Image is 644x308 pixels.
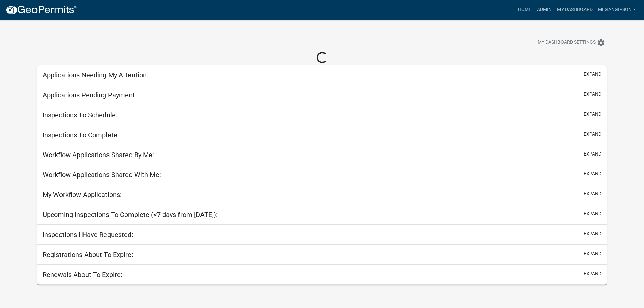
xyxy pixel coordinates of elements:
[43,91,137,99] h5: Applications Pending Payment:
[583,111,601,118] button: expand
[583,91,601,98] button: expand
[43,270,122,279] h5: Renewals About To Expire:
[43,71,148,79] h5: Applications Needing My Attention:
[583,230,601,237] button: expand
[583,270,601,277] button: expand
[583,190,601,197] button: expand
[43,231,133,239] h5: Inspections I Have Requested:
[43,151,154,159] h5: Workflow Applications Shared By Me:
[583,250,601,257] button: expand
[515,3,534,16] a: Home
[554,3,595,16] a: My Dashboard
[583,210,601,217] button: expand
[534,3,554,16] a: Admin
[532,36,611,49] button: My Dashboard Settingssettings
[595,3,639,16] a: megangipson
[43,191,122,199] h5: My Workflow Applications:
[43,211,218,219] h5: Upcoming Inspections To Complete (<7 days from [DATE]):
[538,39,596,47] span: My Dashboard Settings
[583,131,601,138] button: expand
[43,131,119,139] h5: Inspections To Complete:
[583,150,601,158] button: expand
[43,111,117,119] h5: Inspections To Schedule:
[597,39,605,47] i: settings
[583,170,601,177] button: expand
[43,251,133,259] h5: Registrations About To Expire:
[43,171,161,179] h5: Workflow Applications Shared With Me:
[583,71,601,78] button: expand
